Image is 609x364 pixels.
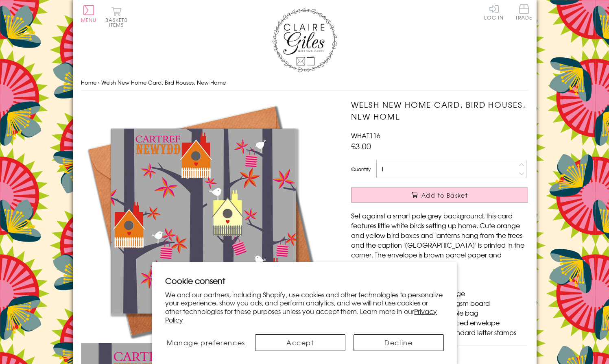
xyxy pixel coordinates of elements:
button: Accept [255,334,345,351]
span: Add to Basket [421,191,468,199]
span: 0 items [109,16,128,28]
img: Claire Giles Greetings Cards [272,8,337,72]
label: Quantity [351,166,371,173]
a: Home [81,78,96,86]
button: Add to Basket [351,187,528,203]
a: Trade [515,4,533,22]
span: WHAT116 [351,131,380,140]
span: Menu [81,16,97,24]
span: Manage preferences [167,338,245,347]
span: › [98,78,100,86]
span: £3.00 [351,140,371,152]
button: Basket0 items [105,7,128,27]
img: Welsh New Home Card, Bird Houses, New Home [81,99,325,343]
h1: Welsh New Home Card, Bird Houses, New Home [351,99,528,122]
h2: Cookie consent [165,275,444,286]
p: Set against a smart pale grey background, this card features little white birds setting up home. ... [351,211,528,269]
span: Welsh New Home Card, Bird Houses, New Home [101,78,226,86]
button: Manage preferences [165,334,247,351]
span: Trade [515,4,533,20]
a: Privacy Policy [165,306,437,325]
button: Menu [81,5,97,22]
nav: breadcrumbs [81,74,528,91]
button: Decline [354,334,444,351]
p: We and our partners, including Shopify, use cookies and other technologies to personalize your ex... [165,290,444,324]
a: Log In [484,4,504,20]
